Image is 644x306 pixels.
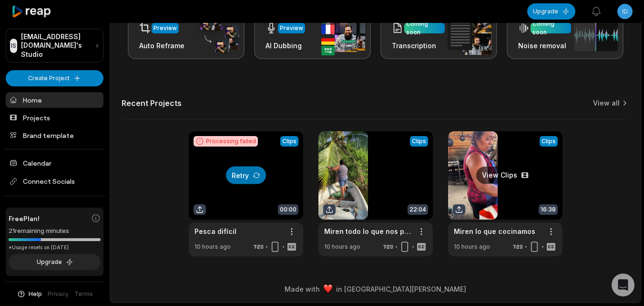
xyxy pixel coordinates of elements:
img: ai_dubbing.png [321,14,365,55]
div: Open Intercom Messenger [612,274,634,296]
div: Preview [280,24,303,32]
a: Miren todo lo que nos paso [324,226,412,236]
h3: AI Dubbing [266,41,305,51]
h3: Auto Reframe [139,41,184,51]
div: Preview [153,24,177,32]
img: auto_reframe.png [195,16,239,53]
button: Create Project [6,70,103,86]
a: Terms [74,290,93,298]
button: Upgrade [527,3,575,20]
h3: Noise removal [518,41,571,51]
button: Upgrade [9,254,101,270]
button: Help [17,290,42,298]
div: 21 remaining minutes [9,226,101,236]
img: noise_removal.png [574,18,618,51]
a: View all [593,98,620,108]
h2: Recent Projects [122,98,182,108]
div: Coming soon [406,20,443,37]
p: [EMAIL_ADDRESS][DOMAIN_NAME]'s Studio [21,32,92,59]
div: IS [10,39,17,53]
a: Home [6,92,103,108]
div: *Usage resets on [DATE] [9,244,101,251]
a: Privacy [48,290,69,298]
a: Projects [6,110,103,126]
span: Free Plan! [9,213,40,223]
div: Pesca difícil [194,226,236,236]
span: Connect Socials [6,173,103,190]
h3: Transcription [392,41,445,51]
img: transcription.png [448,14,491,55]
a: Calendar [6,155,103,171]
a: Brand template [6,127,103,143]
div: Coming soon [532,20,569,37]
div: Made with in [GEOGRAPHIC_DATA][PERSON_NAME] [119,284,632,294]
img: heart emoji [324,285,332,293]
button: Retry [226,167,266,184]
span: Help [29,290,42,298]
a: Miren lo que cocinamos [454,226,535,236]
